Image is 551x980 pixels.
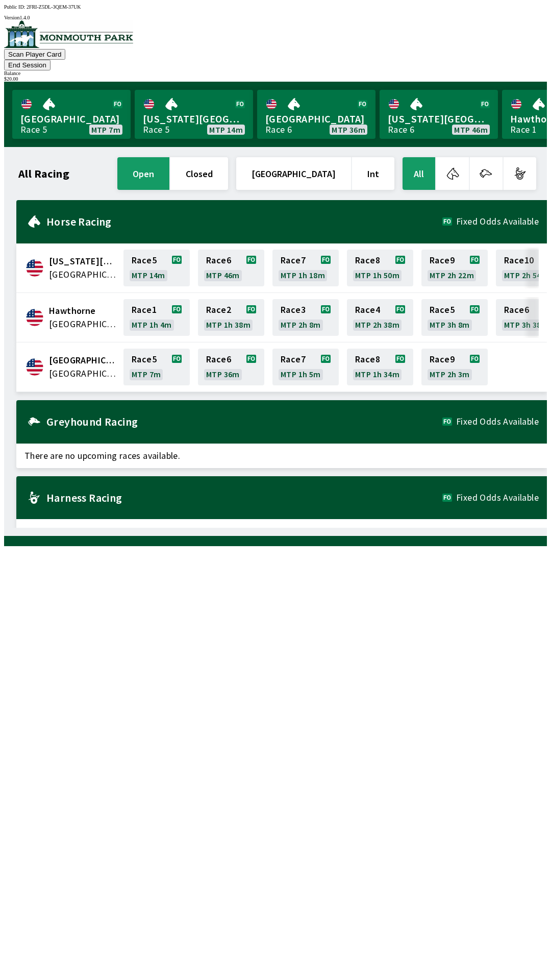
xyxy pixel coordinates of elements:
[49,367,117,380] span: United States
[430,355,455,363] span: Race 9
[143,126,169,134] div: Race 5
[16,444,547,468] span: There are no upcoming races available.
[49,317,117,331] span: United States
[265,112,367,126] span: [GEOGRAPHIC_DATA]
[257,90,375,139] a: [GEOGRAPHIC_DATA]Race 6MTP 36m
[355,271,399,279] span: MTP 1h 50m
[46,217,442,226] h2: Horse Racing
[281,370,321,378] span: MTP 1h 5m
[20,126,47,134] div: Race 5
[132,321,172,329] span: MTP 1h 4m
[355,321,399,329] span: MTP 2h 38m
[347,299,413,336] a: Race4MTP 2h 38m
[510,126,537,134] div: Race 1
[355,355,380,363] span: Race 8
[4,49,65,60] button: Scan Player Card
[91,126,120,134] span: MTP 7m
[388,126,414,134] div: Race 6
[49,255,117,268] span: Delaware Park
[504,306,529,314] span: Race 6
[143,112,245,126] span: [US_STATE][GEOGRAPHIC_DATA]
[135,90,253,139] a: [US_STATE][GEOGRAPHIC_DATA]Race 5MTP 14m
[209,126,243,134] span: MTP 14m
[504,271,548,279] span: MTP 2h 54m
[4,20,133,48] img: venue logo
[170,157,228,190] button: closed
[430,321,470,329] span: MTP 3h 8m
[430,256,455,264] span: Race 9
[236,157,351,190] button: [GEOGRAPHIC_DATA]
[265,126,292,134] div: Race 6
[46,494,442,502] h2: Harness Racing
[49,354,117,367] span: Monmouth Park
[355,256,380,264] span: Race 8
[46,418,442,426] h2: Greyhound Racing
[4,76,547,82] div: $ 20.00
[421,299,488,336] a: Race5MTP 3h 8m
[198,250,264,286] a: Race6MTP 46m
[421,250,488,286] a: Race9MTP 2h 22m
[272,349,339,385] a: Race7MTP 1h 5m
[206,271,240,279] span: MTP 46m
[4,15,547,20] div: Version 1.4.0
[504,256,534,264] span: Race 10
[456,494,539,502] span: Fixed Odds Available
[49,268,117,281] span: United States
[281,271,325,279] span: MTP 1h 18m
[504,321,548,329] span: MTP 3h 38m
[456,217,539,226] span: Fixed Odds Available
[347,250,413,286] a: Race8MTP 1h 50m
[123,250,190,286] a: Race5MTP 14m
[206,256,231,264] span: Race 6
[403,157,435,190] button: All
[206,306,231,314] span: Race 2
[132,256,157,264] span: Race 5
[4,60,51,70] button: End Session
[421,349,488,385] a: Race9MTP 2h 3m
[198,299,264,336] a: Race2MTP 1h 38m
[347,349,413,385] a: Race8MTP 1h 34m
[132,271,165,279] span: MTP 14m
[355,306,380,314] span: Race 4
[454,126,488,134] span: MTP 46m
[20,112,122,126] span: [GEOGRAPHIC_DATA]
[132,355,157,363] span: Race 5
[4,4,547,10] div: Public ID:
[272,299,339,336] a: Race3MTP 2h 8m
[430,370,470,378] span: MTP 2h 3m
[430,271,474,279] span: MTP 2h 22m
[332,126,365,134] span: MTP 36m
[4,70,547,76] div: Balance
[18,169,69,178] h1: All Racing
[12,90,131,139] a: [GEOGRAPHIC_DATA]Race 5MTP 7m
[272,250,339,286] a: Race7MTP 1h 18m
[430,306,455,314] span: Race 5
[206,321,251,329] span: MTP 1h 38m
[380,90,498,139] a: [US_STATE][GEOGRAPHIC_DATA]Race 6MTP 46m
[281,256,306,264] span: Race 7
[117,157,169,190] button: open
[123,349,190,385] a: Race5MTP 7m
[388,112,490,126] span: [US_STATE][GEOGRAPHIC_DATA]
[132,370,161,378] span: MTP 7m
[16,519,547,544] span: There are no upcoming races available.
[456,418,539,426] span: Fixed Odds Available
[281,321,321,329] span: MTP 2h 8m
[123,299,190,336] a: Race1MTP 1h 4m
[281,306,306,314] span: Race 3
[49,304,117,317] span: Hawthorne
[132,306,157,314] span: Race 1
[352,157,394,190] button: Int
[206,370,240,378] span: MTP 36m
[198,349,264,385] a: Race6MTP 36m
[355,370,399,378] span: MTP 1h 34m
[281,355,306,363] span: Race 7
[27,4,81,10] span: 2FRI-Z5DL-3QEM-37UK
[206,355,231,363] span: Race 6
